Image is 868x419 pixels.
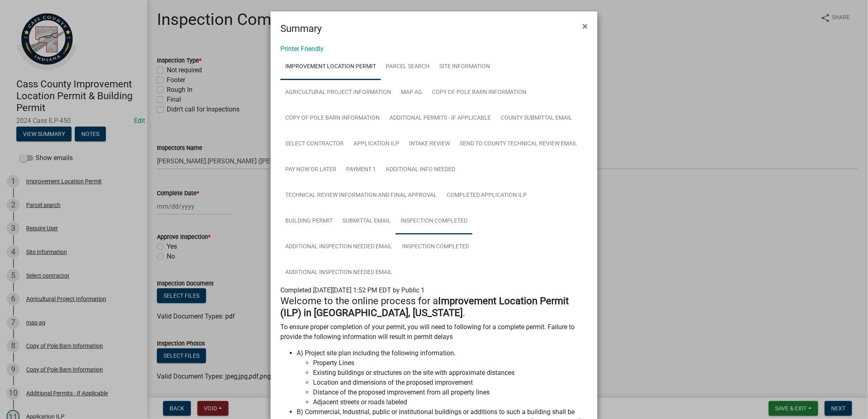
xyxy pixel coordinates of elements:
a: Additional Inspection Needed Email [280,260,397,286]
a: County Submittal Email [496,105,577,131]
a: map ag [396,80,427,106]
a: Printer Friendly [280,45,324,53]
a: Inspection Completed [397,234,474,260]
a: Select contractor [280,131,349,157]
span: Completed [DATE][DATE] 1:52 PM EDT by Public 1 [280,286,425,294]
li: Existing buildings or structures on the site with approximate distances [313,368,588,378]
li: Adjacent streets or roads labeled [313,397,588,407]
a: Pay now or later [280,157,341,183]
h4: Summary [280,21,322,36]
a: Copy of Pole Barn Information [427,80,531,106]
li: A) Project site plan including the following information. [297,348,588,407]
a: Copy of Pole Barn Information [280,105,385,131]
a: Application ILP [349,131,404,157]
button: Close [576,15,594,38]
li: Location and dimensions of the proposed improvement [313,378,588,388]
span: × [582,20,588,32]
a: Completed Application ILP [442,183,532,209]
a: Site Information [434,54,495,80]
a: Intake Review [404,131,455,157]
a: Inspection Completed [396,208,472,234]
a: Parcel search [381,54,434,80]
a: Agricultural Project Information [280,80,396,106]
a: Additional Permits - If Applicable [385,105,496,131]
a: Send to County Technical Review Email [455,131,582,157]
a: Technical Review Information and Final Approval [280,183,442,209]
p: To ensure proper completion of your permit, you will need to following for a complete permit. Fai... [280,322,588,342]
a: Submittal Email [338,208,396,234]
h4: Welcome to the online process for a . [280,295,588,319]
li: Property Lines [313,358,588,368]
a: Building Permit [280,208,338,234]
li: Distance of the proposed improvement from all property lines [313,388,588,397]
strong: Improvement Location Permit (ILP) in [GEOGRAPHIC_DATA], [US_STATE] [280,295,569,319]
a: Additional info needed [381,157,460,183]
a: Payment 1 [341,157,381,183]
a: Improvement Location Permit [280,54,381,80]
a: Additional Inspection Needed Email [280,234,397,260]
